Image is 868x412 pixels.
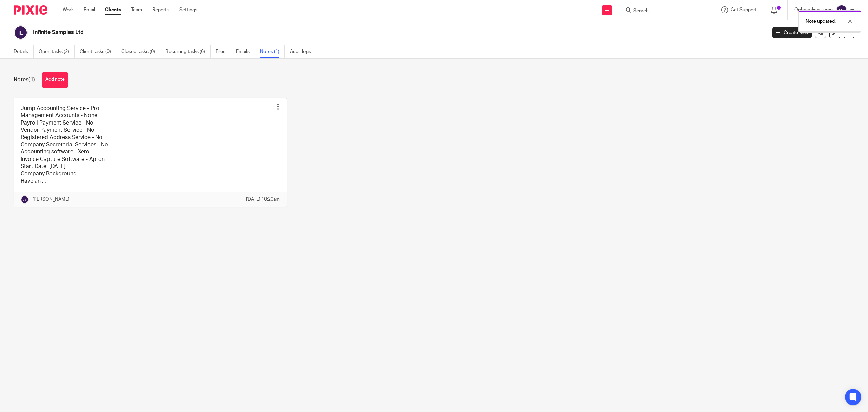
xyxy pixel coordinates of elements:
[14,25,28,40] img: svg%3E
[772,27,812,38] a: Create task
[216,45,231,58] a: Files
[131,6,142,13] a: Team
[290,45,316,58] a: Audit logs
[165,45,211,58] a: Recurring tasks (6)
[39,45,75,58] a: Open tasks (2)
[63,6,74,13] a: Work
[236,45,255,58] a: Emails
[80,45,116,58] a: Client tasks (0)
[14,5,47,15] img: Pixie
[33,29,616,36] h2: Infinite Samples Ltd
[260,45,285,58] a: Notes (1)
[21,195,29,204] img: svg%3E
[179,6,197,13] a: Settings
[32,196,70,203] p: [PERSON_NAME]
[121,45,160,58] a: Closed tasks (0)
[28,77,35,82] span: (1)
[84,6,95,13] a: Email
[246,196,280,203] p: [DATE] 10:20am
[152,6,169,13] a: Reports
[105,6,121,13] a: Clients
[836,5,847,16] img: svg%3E
[14,76,35,83] h1: Notes
[14,45,34,58] a: Details
[42,72,68,88] button: Add note
[806,18,836,25] p: Note updated.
